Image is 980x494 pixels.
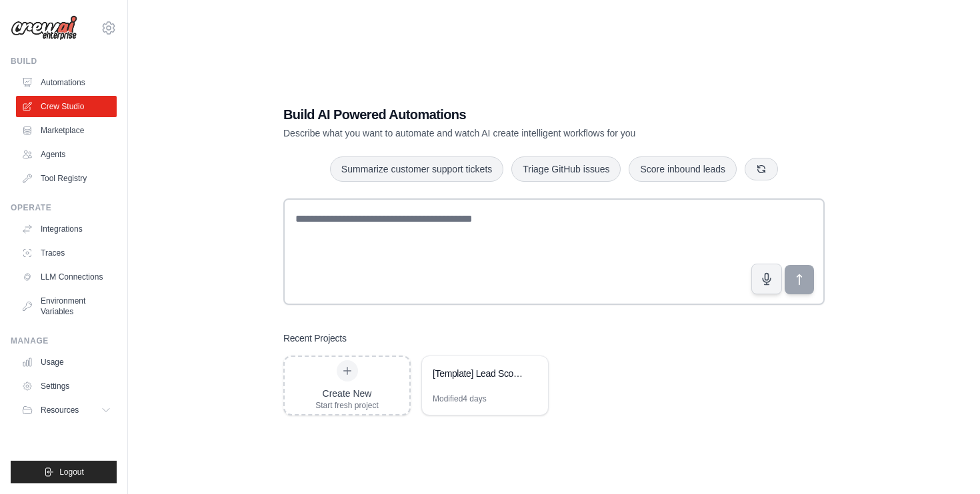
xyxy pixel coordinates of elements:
div: [Template] Lead Scoring and Strategy Crew [433,367,524,380]
a: Environment Variables [16,290,117,322]
a: Integrations [16,218,117,240]
button: Triage GitHub issues [511,156,621,182]
h3: Recent Projects [283,332,347,345]
div: Start fresh project [315,400,379,411]
button: Get new suggestions [745,158,778,180]
a: Automations [16,72,117,93]
h1: Build AI Powered Automations [283,105,731,124]
div: Manage [11,336,117,346]
a: LLM Connections [16,266,117,288]
a: Settings [16,375,117,397]
a: Marketplace [16,120,117,141]
button: Summarize customer support tickets [330,156,503,182]
a: Crew Studio [16,96,117,117]
a: Agents [16,144,117,165]
img: Logo [11,15,77,41]
button: Click to speak your automation idea [751,264,782,294]
div: Build [11,56,117,67]
div: Modified 4 days [433,393,487,404]
a: Traces [16,242,117,264]
a: Tool Registry [16,168,117,189]
button: Resources [16,399,117,421]
span: Logout [59,467,84,477]
a: Usage [16,352,117,373]
span: Resources [41,405,79,415]
p: Describe what you want to automate and watch AI create intelligent workflows for you [283,126,731,140]
button: Logout [11,461,117,483]
button: Score inbound leads [629,156,737,182]
div: Create New [315,387,379,400]
div: Operate [11,202,117,213]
